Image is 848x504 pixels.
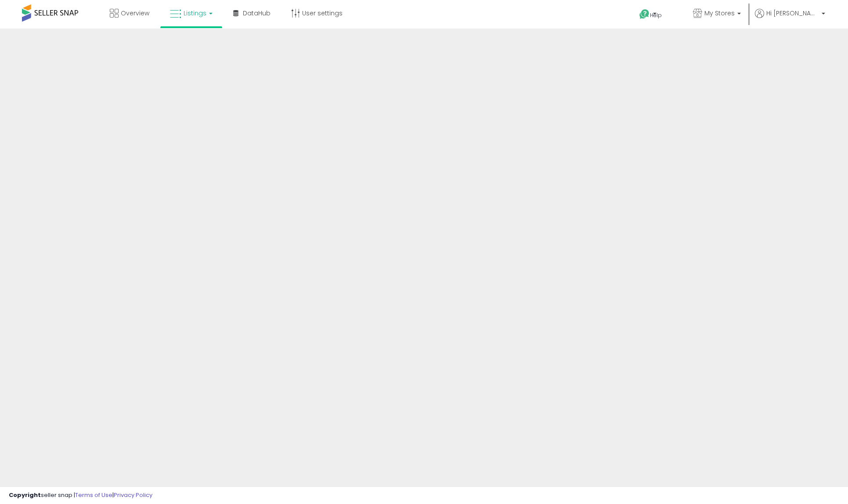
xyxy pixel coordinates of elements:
[243,9,271,18] span: DataHub
[184,9,206,18] span: Listings
[632,2,679,29] a: Help
[755,9,825,29] a: Hi [PERSON_NAME]
[704,9,735,18] span: My Stores
[650,11,662,19] span: Help
[639,9,650,20] i: Get Help
[766,9,819,18] span: Hi [PERSON_NAME]
[121,9,149,18] span: Overview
